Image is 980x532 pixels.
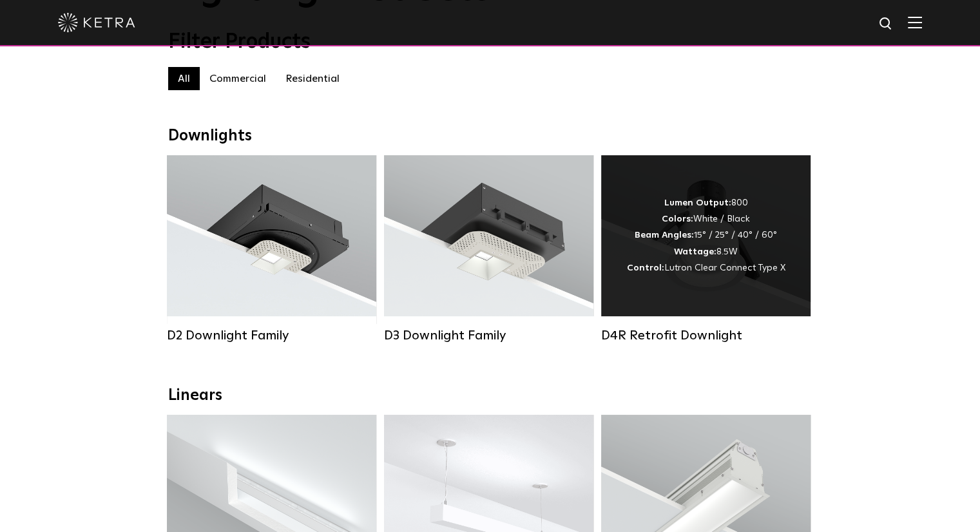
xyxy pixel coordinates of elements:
[627,263,664,272] strong: Control:
[664,263,785,272] span: Lutron Clear Connect Type X
[601,328,811,343] div: D4R Retrofit Downlight
[662,214,693,223] strong: Colors:
[167,328,376,343] div: D2 Downlight Family
[635,231,694,240] strong: Beam Angles:
[200,67,276,90] label: Commercial
[276,67,349,90] label: Residential
[878,16,894,32] img: search icon
[384,328,593,343] div: D3 Downlight Family
[908,16,922,28] img: Hamburger%20Nav.svg
[627,195,785,276] div: 800 White / Black 15° / 25° / 40° / 60° 8.5W
[168,127,812,146] div: Downlights
[674,247,716,256] strong: Wattage:
[601,155,811,343] a: D4R Retrofit Downlight Lumen Output:800Colors:White / BlackBeam Angles:15° / 25° / 40° / 60°Watta...
[168,67,200,90] label: All
[384,155,593,343] a: D3 Downlight Family Lumen Output:700 / 900 / 1100Colors:White / Black / Silver / Bronze / Paintab...
[58,13,135,32] img: ketra-logo-2019-white
[168,386,812,405] div: Linears
[664,198,731,207] strong: Lumen Output:
[167,155,376,343] a: D2 Downlight Family Lumen Output:1200Colors:White / Black / Gloss Black / Silver / Bronze / Silve...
